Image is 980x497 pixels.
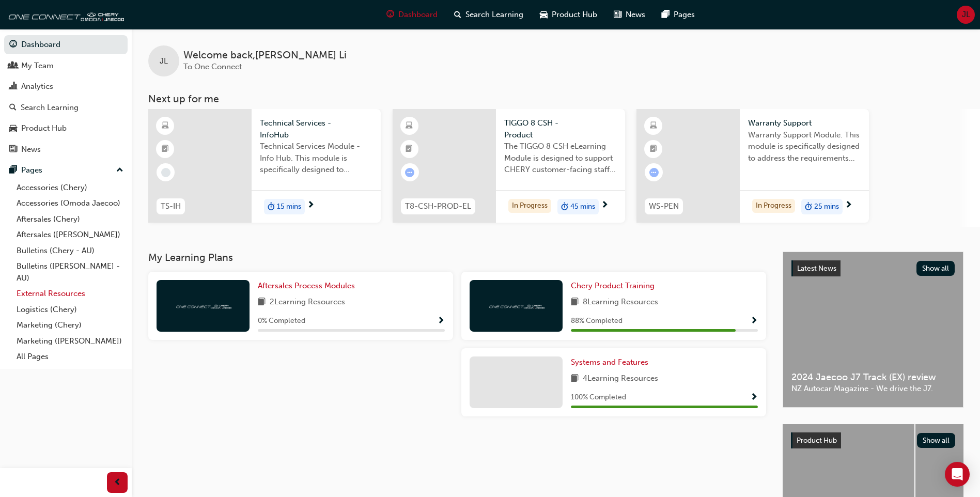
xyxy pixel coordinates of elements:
[650,119,657,133] span: learningResourceType_ELEARNING-icon
[258,296,266,309] span: book-icon
[917,433,956,448] button: Show all
[797,436,837,445] span: Product Hub
[571,358,648,367] span: Systems and Features
[750,393,758,402] span: Show Progress
[9,82,17,91] span: chart-icon
[791,432,955,449] a: Product HubShow all
[465,9,523,21] span: Search Learning
[4,77,128,96] a: Analytics
[116,164,123,177] span: up-icon
[583,296,658,309] span: 8 Learning Resources
[162,143,169,156] span: booktick-icon
[571,296,579,309] span: book-icon
[748,129,861,164] span: Warranty Support Module. This module is specifically designed to address the requirements and pro...
[148,252,766,263] h3: My Learning Plans
[12,227,128,243] a: Aftersales ([PERSON_NAME])
[552,9,597,21] span: Product Hub
[748,117,861,129] span: Warranty Support
[5,4,124,25] img: oneconnect
[4,33,128,161] button: DashboardMy TeamAnalyticsSearch LearningProduct HubNews
[21,81,53,92] div: Analytics
[9,124,17,133] span: car-icon
[654,4,703,25] a: pages-iconPages
[783,252,963,408] a: Latest NewsShow all2024 Jaecoo J7 Track (EX) reviewNZ Autocar Magazine - We drive the J7.
[4,119,128,138] a: Product Hub
[561,200,568,213] span: duration-icon
[814,201,839,213] span: 25 mins
[791,371,955,383] span: 2024 Jaecoo J7 Track (EX) review
[945,462,970,487] div: Open Intercom Messenger
[626,9,645,21] span: News
[258,280,359,292] a: Aftersales Process Modules
[12,243,128,259] a: Bulletins (Chery - AU)
[488,301,545,310] img: oneconnect
[21,164,42,176] div: Pages
[791,260,955,277] a: Latest NewsShow all
[405,168,414,177] span: learningRecordVerb_ATTEMPT-icon
[446,4,532,25] a: search-iconSearch Learning
[9,166,17,175] span: pages-icon
[437,315,445,328] button: Show Progress
[405,200,471,212] span: T8-CSH-PROD-EL
[183,62,242,71] span: To One Connect
[4,35,128,54] a: Dashboard
[957,6,975,24] button: JL
[504,141,617,176] span: The TIGGO 8 CSH eLearning Module is designed to support CHERY customer-facing staff with the prod...
[9,103,17,113] span: search-icon
[962,9,970,21] span: JL
[268,200,275,213] span: duration-icon
[614,8,621,21] span: news-icon
[21,144,41,156] div: News
[532,4,605,25] a: car-iconProduct Hub
[162,119,169,133] span: learningResourceType_ELEARNING-icon
[161,168,170,177] span: learningRecordVerb_NONE-icon
[160,55,168,67] span: JL
[636,109,869,223] a: WS-PENWarranty SupportWarranty Support Module. This module is specifically designed to address th...
[508,199,551,213] div: In Progress
[12,258,128,286] a: Bulletins ([PERSON_NAME] - AU)
[601,201,609,210] span: next-icon
[175,301,231,310] img: oneconnect
[805,200,812,213] span: duration-icon
[270,296,345,309] span: 2 Learning Resources
[378,4,446,25] a: guage-iconDashboard
[12,317,128,333] a: Marketing (Chery)
[406,143,413,156] span: booktick-icon
[9,145,17,154] span: news-icon
[791,383,955,395] span: NZ Autocar Magazine - We drive the J7.
[406,119,413,133] span: learningResourceType_ELEARNING-icon
[258,315,305,327] span: 0 % Completed
[570,201,595,213] span: 45 mins
[4,98,128,117] a: Search Learning
[750,391,758,404] button: Show Progress
[12,333,128,349] a: Marketing ([PERSON_NAME])
[21,102,79,114] div: Search Learning
[9,40,17,50] span: guage-icon
[650,143,657,156] span: booktick-icon
[21,60,54,72] div: My Team
[605,4,654,25] a: news-iconNews
[916,261,955,276] button: Show all
[398,9,438,21] span: Dashboard
[437,317,445,326] span: Show Progress
[12,286,128,302] a: External Resources
[4,161,128,180] button: Pages
[540,8,548,21] span: car-icon
[797,264,836,273] span: Latest News
[21,122,67,134] div: Product Hub
[4,140,128,159] a: News
[649,168,659,177] span: learningRecordVerb_ATTEMPT-icon
[12,211,128,227] a: Aftersales (Chery)
[132,93,980,105] h3: Next up for me
[161,200,181,212] span: TS-IH
[750,315,758,328] button: Show Progress
[258,281,355,290] span: Aftersales Process Modules
[674,9,695,21] span: Pages
[260,141,372,176] span: Technical Services Module - Info Hub. This module is specifically designed to address the require...
[393,109,625,223] a: T8-CSH-PROD-ELTIGGO 8 CSH - ProductThe TIGGO 8 CSH eLearning Module is designed to support CHERY ...
[571,315,623,327] span: 88 % Completed
[277,201,301,213] span: 15 mins
[12,349,128,365] a: All Pages
[4,56,128,75] a: My Team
